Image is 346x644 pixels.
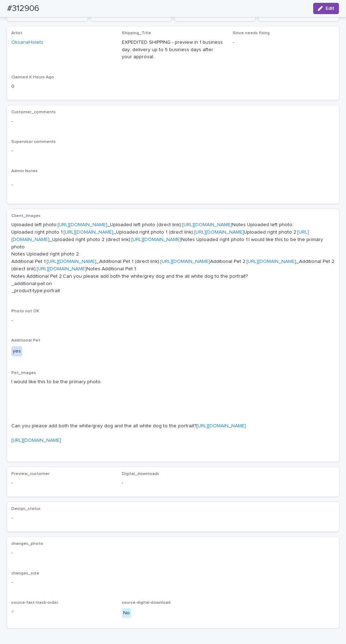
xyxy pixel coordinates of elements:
[122,31,151,35] span: Shipping_Title
[58,222,107,227] a: [URL][DOMAIN_NAME]
[11,309,39,313] span: Photo not OK
[11,147,335,155] p: -
[313,3,339,14] button: Edit
[11,346,22,356] div: yes
[37,266,86,271] a: [URL][DOMAIN_NAME]
[122,472,159,476] span: Digital_downloads
[11,514,113,522] p: -
[122,479,224,487] p: -
[11,438,61,443] a: [URL][DOMAIN_NAME]
[196,423,246,428] a: [URL][DOMAIN_NAME]
[11,214,41,218] span: Client_Images
[47,259,96,264] a: [URL][DOMAIN_NAME]
[64,230,113,235] a: [URL][DOMAIN_NAME]
[11,571,39,576] span: changes_size
[11,83,113,90] p: 0
[11,75,54,79] span: Claimed X Hours Ago
[122,39,224,61] p: EXPEDITED SHIPPING - preview in 1 business day; delivery up to 5 business days after your approval.
[326,6,334,11] span: Edit
[11,39,43,46] a: OksanaHolets
[11,221,335,295] p: Uploaded left photo: _Uploaded left photo (direct link): Notes Uploaded left photo: Uploaded righ...
[194,230,244,235] a: [URL][DOMAIN_NAME]
[11,549,335,557] p: -
[11,479,113,487] p: -
[11,230,309,242] a: [URL][DOMAIN_NAME]
[233,39,335,46] p: -
[11,507,41,511] span: Design_status
[7,4,39,14] h2: #312906
[11,378,335,452] p: I would like this to be the primary photo Can you please add both the white/grey dog and the all ...
[11,118,335,125] p: -
[11,338,40,343] span: Additional Pet
[11,169,38,173] span: Admin Notes
[122,608,131,618] div: No
[11,472,49,476] span: Preview_customer
[131,237,181,242] a: [URL][DOMAIN_NAME]
[182,222,232,227] a: [URL][DOMAIN_NAME]
[11,371,36,375] span: Pet_Images
[122,601,171,605] span: source-digital-download
[11,317,335,324] p: -
[160,259,210,264] a: [URL][DOMAIN_NAME]
[11,140,56,144] span: Supervisor comments
[11,542,43,546] span: changes_photo
[11,601,58,605] span: source-fast-track-order
[11,579,335,586] p: -
[246,259,296,264] a: [URL][DOMAIN_NAME]
[11,181,335,189] p: -
[11,31,22,35] span: Artist
[11,110,56,114] span: Customer_comments
[233,31,270,35] span: Since needs fixing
